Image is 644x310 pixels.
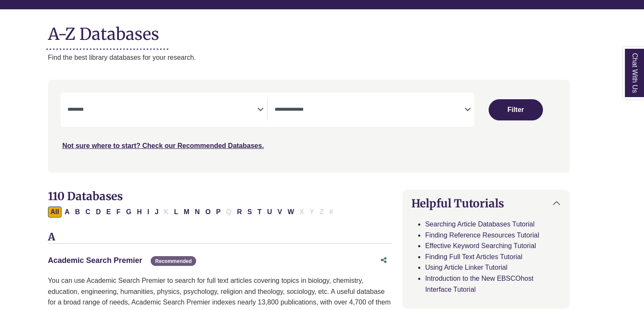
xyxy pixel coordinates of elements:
[275,207,285,218] button: Filter Results V
[62,142,264,149] a: Not sure where to start? Check our Recommended Databases.
[104,207,113,218] button: Filter Results E
[114,207,123,218] button: Filter Results F
[192,207,202,218] button: Filter Results N
[48,52,570,63] p: Find the best library databases for your research.
[425,242,536,249] a: Effective Keyword Searching Tutorial
[285,207,296,218] button: Filter Results W
[151,256,196,266] span: Recommended
[73,207,83,218] button: Filter Results B
[152,207,161,218] button: Filter Results J
[425,232,539,239] a: Finding Reference Resources Tutorial
[245,207,255,218] button: Filter Results S
[264,207,275,218] button: Filter Results U
[48,189,123,203] span: 110 Databases
[425,275,533,293] a: Introduction to the New EBSCOhost Interface Tutorial
[425,264,507,271] a: Using Article Linker Tutorial
[83,207,93,218] button: Filter Results C
[203,207,213,218] button: Filter Results O
[234,207,245,218] button: Filter Results R
[275,107,464,114] textarea: Search
[214,207,223,218] button: Filter Results P
[145,207,152,218] button: Filter Results I
[134,207,144,218] button: Filter Results H
[48,207,62,218] button: All
[48,231,393,244] h3: A
[181,207,192,218] button: Filter Results M
[48,208,337,215] div: Alpha-list to filter by first letter of database name
[93,207,104,218] button: Filter Results D
[62,207,72,218] button: Filter Results A
[48,80,570,172] nav: Search filters
[48,18,570,44] h1: A-Z Databases
[124,207,134,218] button: Filter Results G
[255,207,264,218] button: Filter Results T
[67,107,257,114] textarea: Search
[375,252,392,268] button: Share this database
[425,221,534,228] a: Searching Article Databases Tutorial
[48,256,142,265] a: Academic Search Premier
[403,190,569,217] button: Helpful Tutorials
[489,99,543,120] button: Submit for Search Results
[172,207,181,218] button: Filter Results L
[425,253,522,260] a: Finding Full Text Articles Tutorial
